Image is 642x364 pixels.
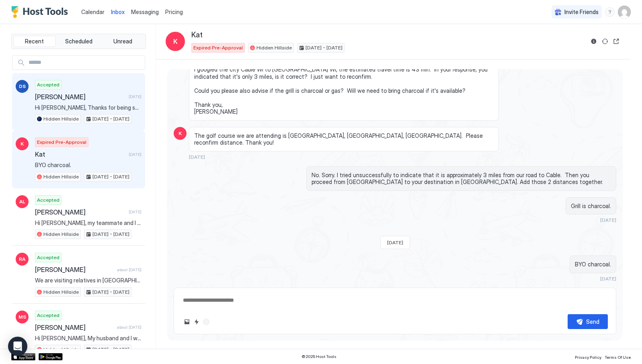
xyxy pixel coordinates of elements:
span: Kat [191,31,203,40]
span: about [DATE] [117,325,142,330]
span: Hidden Hillside [43,231,79,238]
span: [DATE] [129,94,142,99]
span: Hi [PERSON_NAME], my teammate and I are coming to town for the Chequamegon bike race. Looking for... [35,219,142,227]
a: Inbox [111,8,125,16]
a: Terms Of Use [605,352,631,361]
span: Hidden Hillside [43,346,79,353]
span: [DATE] [189,154,205,160]
a: App Store [11,353,35,360]
input: Input Field [25,56,145,70]
span: RA [19,256,25,263]
span: Hidden Hillside [256,44,292,51]
span: [DATE] [600,276,616,282]
button: Scheduled [57,36,100,47]
span: [DATE] [600,217,616,223]
div: Send [586,317,599,326]
span: [PERSON_NAME] [35,208,125,216]
span: [PERSON_NAME] [35,93,125,101]
span: K [21,140,24,147]
span: [DATE] [387,239,403,245]
div: Open Intercom Messenger [8,337,27,356]
span: DS [19,83,26,90]
span: [DATE] [129,209,142,215]
span: Expired Pre-Approval [193,44,243,51]
span: [DATE] - [DATE] [92,288,129,296]
span: AL [19,198,25,205]
button: Send [568,314,608,329]
span: BYO charcoal. [35,162,142,169]
span: [DATE] - [DATE] [92,173,129,180]
span: [DATE] - [DATE] [92,346,129,353]
button: Unread [101,36,144,47]
span: about [DATE] [117,267,142,272]
span: Hidden Hillside [43,288,79,296]
span: Accepted [37,81,59,88]
span: MS [18,313,26,321]
span: Kat [35,150,125,158]
span: Hi [PERSON_NAME], I googled the city Cable WI to [GEOGRAPHIC_DATA] WI, the estimated travel time ... [194,52,494,115]
span: Inbox [111,8,125,15]
button: Quick reply [192,317,201,327]
span: The golf course we are attending is [GEOGRAPHIC_DATA], [GEOGRAPHIC_DATA], [GEOGRAPHIC_DATA]. Plea... [194,132,494,146]
span: Calendar [81,8,105,15]
span: Privacy Policy [575,355,601,360]
span: Terms Of Use [605,355,631,360]
span: K [178,130,182,137]
span: Hidden Hillside [43,115,79,123]
div: tab-group [11,34,146,49]
span: Invite Friends [564,8,599,16]
span: [DATE] - [DATE] [306,44,343,51]
a: Google Play Store [39,353,63,360]
span: Recent [25,38,44,45]
span: Accepted [37,312,59,319]
span: [DATE] - [DATE] [92,231,129,238]
a: Calendar [81,8,105,16]
span: Accepted [37,196,59,204]
div: User profile [618,6,631,18]
a: Host Tools Logo [11,6,72,18]
span: Hidden Hillside [43,173,79,180]
button: Recent [13,36,56,47]
button: Upload image [182,317,192,327]
span: No. Sorry. I tried unsuccessfully to indicate that it is approximately 3 miles from our road to C... [312,172,611,186]
span: Expired Pre-Approval [37,139,86,146]
a: Messaging [131,8,159,16]
span: [PERSON_NAME] [35,323,114,331]
span: BYO charcoal. [575,261,611,268]
span: Scheduled [65,38,92,45]
span: [DATE] [129,152,142,157]
span: Unread [113,38,132,45]
span: Messaging [131,8,159,15]
span: Grill is charcoal. [571,202,611,210]
span: [DATE] - [DATE] [92,115,129,123]
span: [PERSON_NAME] [35,266,114,274]
button: Sync reservation [600,37,610,46]
span: Hi [PERSON_NAME], Thanks for being such a great guest. We we gave you a 5* review and posted for ... [35,104,142,111]
span: Hi [PERSON_NAME], My husband and I will be traveling to Cable to watch our daughter race in the X... [35,335,142,342]
span: © 2025 Host Tools [302,354,336,359]
span: Pricing [165,8,183,16]
div: menu [605,7,615,17]
button: Reservation information [589,37,599,46]
span: Accepted [37,254,59,261]
span: K [173,37,178,46]
span: We are visiting relatives in [GEOGRAPHIC_DATA]. We might have 2 more relatives join us but don’t ... [35,277,142,284]
button: Open reservation [611,37,621,46]
a: Privacy Policy [575,352,601,361]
